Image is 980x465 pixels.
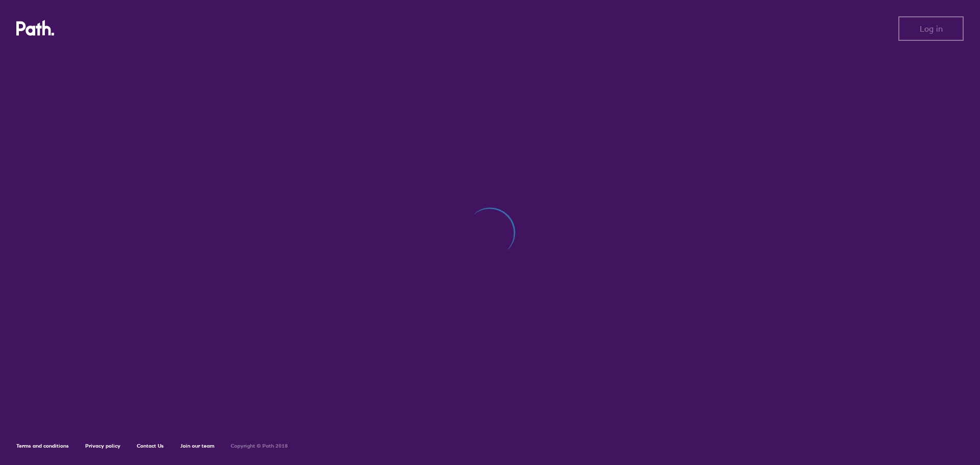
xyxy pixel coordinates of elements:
[16,443,69,449] a: Terms and conditions
[920,24,943,33] span: Log in
[898,16,964,41] button: Log in
[180,443,214,449] a: Join our team
[231,443,288,449] h6: Copyright © Path 2018
[85,443,120,449] a: Privacy policy
[137,443,164,449] a: Contact Us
